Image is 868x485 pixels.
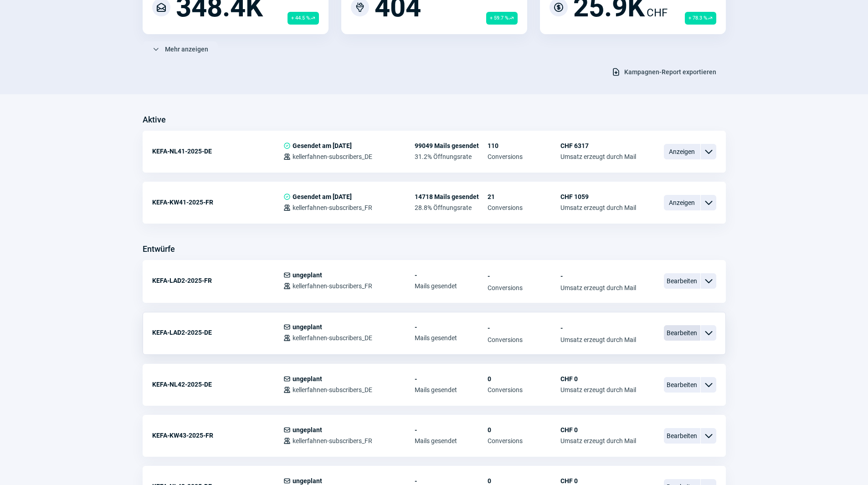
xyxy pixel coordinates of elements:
span: Bearbeiten [664,325,700,341]
span: CHF 0 [560,477,636,485]
span: - [415,426,488,434]
span: 110 [488,142,560,149]
span: - [560,323,636,332]
span: - [560,271,636,281]
span: Conversions [488,336,560,343]
span: Bearbeiten [664,428,700,444]
div: KEFA-NL42-2025-DE [152,375,283,393]
span: + 44.5 % [288,12,319,25]
span: 28.8% Öffnungsrate [415,204,488,211]
div: KEFA-NL41-2025-DE [152,142,283,160]
span: Umsatz erzeugt durch Mail [560,386,636,393]
span: Gesendet am [DATE] [293,142,352,149]
span: Mails gesendet [415,386,488,393]
span: kellerfahnen-subscribers_FR [293,282,372,290]
span: Conversions [488,284,560,291]
span: Mails gesendet [415,282,488,290]
span: kellerfahnen-subscribers_DE [293,153,372,160]
span: Anzeigen [664,144,700,159]
span: Conversions [488,153,560,160]
span: + 59.7 % [486,12,518,25]
span: CHF 6317 [560,142,636,149]
span: Conversions [488,386,560,393]
span: ungeplant [293,375,322,383]
span: Mails gesendet [415,437,488,444]
h3: Aktive [143,112,166,127]
div: KEFA-KW41-2025-FR [152,193,283,211]
span: Anzeigen [664,195,700,210]
span: kellerfahnen-subscribers_DE [293,334,372,342]
span: ungeplant [293,271,322,279]
span: kellerfahnen-subscribers_FR [293,437,372,444]
div: KEFA-LAD2-2025-FR [152,271,283,290]
span: Mails gesendet [415,334,488,342]
span: Umsatz erzeugt durch Mail [560,153,636,160]
span: CHF 1059 [560,193,636,200]
span: - [415,375,488,383]
span: - [488,271,560,281]
span: 0 [488,375,560,383]
span: - [415,271,488,279]
span: - [488,323,560,332]
span: Bearbeiten [664,377,700,393]
span: Umsatz erzeugt durch Mail [560,284,636,291]
h3: Entwürfe [143,242,175,256]
span: ungeplant [293,426,322,434]
span: ungeplant [293,477,322,485]
span: - [415,477,488,485]
span: Umsatz erzeugt durch Mail [560,437,636,444]
span: Umsatz erzeugt durch Mail [560,336,636,343]
span: CHF 0 [560,375,636,383]
span: kellerfahnen-subscribers_FR [293,204,372,211]
span: Conversions [488,204,560,211]
span: Kampagnen-Report exportieren [624,65,716,79]
div: KEFA-KW43-2025-FR [152,426,283,444]
span: - [415,323,488,331]
span: 14718 Mails gesendet [415,193,488,200]
span: Gesendet am [DATE] [293,193,352,200]
span: ungeplant [293,323,322,331]
span: CHF [647,5,668,21]
span: Bearbeiten [664,273,700,289]
span: + 78.3 % [685,12,716,25]
span: 99049 Mails gesendet [415,142,488,149]
span: 0 [488,477,560,485]
span: 31.2% Öffnungsrate [415,153,488,160]
button: Kampagnen-Report exportieren [602,64,726,80]
span: Umsatz erzeugt durch Mail [560,204,636,211]
button: Mehr anzeigen [143,41,218,57]
span: kellerfahnen-subscribers_DE [293,386,372,393]
span: Conversions [488,437,560,444]
span: CHF 0 [560,426,636,434]
span: 0 [488,426,560,434]
span: Mehr anzeigen [165,42,208,56]
span: 21 [488,193,560,200]
div: KEFA-LAD2-2025-DE [152,323,283,342]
